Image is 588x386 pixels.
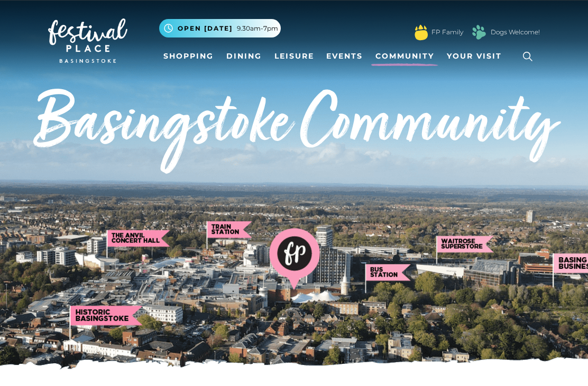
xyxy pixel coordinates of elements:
a: Your Visit [443,46,511,66]
a: Community [371,46,438,66]
button: Open [DATE] 9.30am-7pm [159,19,281,37]
a: Shopping [159,46,218,66]
img: Festival Place Logo [48,18,127,63]
span: Your Visit [447,51,502,62]
a: Leisure [270,46,318,66]
a: Events [322,46,367,66]
a: FP Family [431,27,463,37]
a: Dogs Welcome! [491,27,540,37]
span: Open [DATE] [178,24,233,33]
span: 9.30am-7pm [237,24,278,33]
a: Dining [222,46,266,66]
